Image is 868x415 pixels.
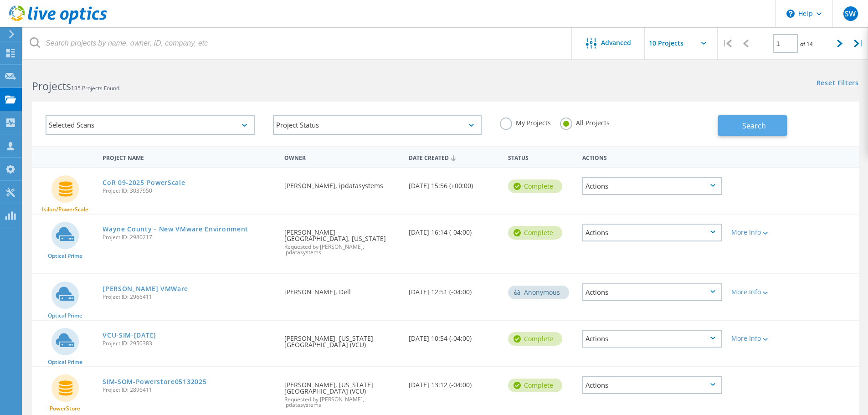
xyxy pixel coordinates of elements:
div: Complete [508,179,562,193]
div: [PERSON_NAME], ipdatasystems [280,168,404,198]
div: More Info [731,289,788,295]
input: Search projects by name, owner, ID, company, etc [23,27,572,59]
div: Actions [578,149,727,165]
span: 135 Projects Found [71,84,119,92]
a: [PERSON_NAME] VMWare [103,286,188,292]
div: Complete [508,226,562,240]
span: Optical Prime [48,359,82,365]
div: Actions [582,177,722,195]
div: [PERSON_NAME], [US_STATE][GEOGRAPHIC_DATA] (VCU) [280,321,404,357]
a: CoR 09-2025 PowerScale [103,179,185,186]
div: [PERSON_NAME], Dell [280,274,404,304]
svg: \n [786,10,795,18]
span: Project ID: 2896411 [103,387,275,393]
div: Project Name [98,149,280,165]
span: Optical Prime [48,313,82,318]
span: Project ID: 2950383 [103,341,275,346]
div: Owner [280,149,404,165]
span: Isilon/PowerScale [42,207,88,212]
span: of 14 [800,40,813,48]
span: Requested by [PERSON_NAME], ipdatasystems [284,397,399,408]
div: [DATE] 16:14 (-04:00) [404,215,503,245]
div: [DATE] 10:54 (-04:00) [404,321,503,351]
div: Selected Scans [46,115,255,135]
div: Actions [582,330,722,348]
span: PowerStore [50,406,80,411]
div: [DATE] 13:12 (-04:00) [404,367,503,397]
div: | [849,27,868,60]
div: Anonymous [508,286,569,299]
div: Complete [508,332,562,346]
span: Advanced [601,40,631,46]
span: Search [742,121,766,131]
span: Project ID: 2966411 [103,294,275,300]
div: Status [503,149,578,165]
a: SIM-SOM-Powerstore05132025 [103,379,206,385]
div: [PERSON_NAME], [GEOGRAPHIC_DATA], [US_STATE] [280,215,404,264]
a: VCU-SIM-[DATE] [103,332,156,338]
div: Date Created [404,149,503,166]
span: SW [845,10,856,17]
span: Project ID: 3037950 [103,188,275,194]
label: My Projects [500,118,551,126]
div: [DATE] 12:51 (-04:00) [404,274,503,304]
span: Requested by [PERSON_NAME], ipdatasystems [284,244,399,255]
div: Actions [582,376,722,394]
span: Project ID: 2980217 [103,235,275,240]
div: Complete [508,379,562,392]
div: More Info [731,335,788,342]
div: Actions [582,224,722,241]
button: Search [718,115,787,136]
b: Projects [32,79,71,93]
div: | [718,27,736,60]
div: [DATE] 15:56 (+00:00) [404,168,503,198]
div: More Info [731,229,788,236]
span: Optical Prime [48,253,82,259]
a: Reset Filters [817,80,859,87]
label: All Projects [560,118,610,126]
a: Wayne County - New VMware Environment [103,226,248,232]
div: Project Status [273,115,482,135]
a: Live Optics Dashboard [9,19,107,26]
div: Actions [582,283,722,301]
